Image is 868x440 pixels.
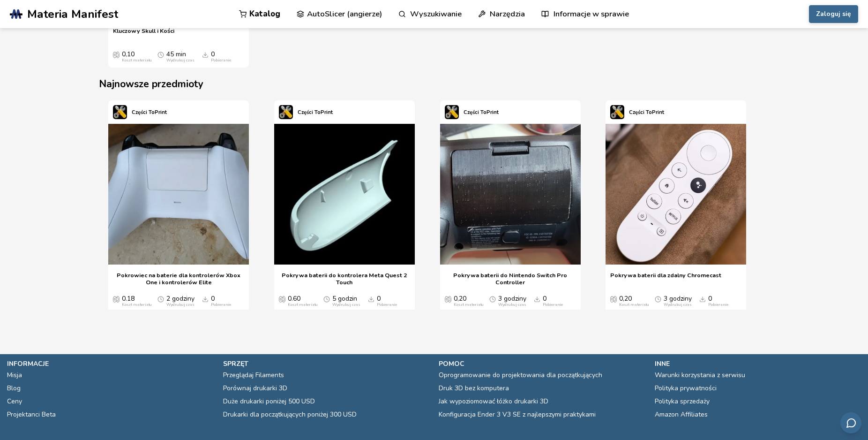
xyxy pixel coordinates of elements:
a: Amazon Affiliates [655,408,708,421]
a: Profil PartsToPrintCzęści ToPrint [606,100,669,124]
div: Wydrukuj czas [664,303,692,307]
a: Profil PartsToPrintCzęści ToPrint [440,100,503,124]
a: Pokrywa baterii do Nintendo Switch Pro Controller [445,272,576,286]
span: Pobieranie [534,295,540,303]
span: Pobieranie [368,295,374,303]
div: 0,10 [122,51,152,63]
div: 0.60 [288,295,318,307]
a: Jak wypoziomować łóżko drukarki 3D [439,395,548,408]
a: Projektanci Beta [7,408,56,421]
img: Profil PartsToPrint [445,105,459,119]
a: Polityka prywatności [655,382,717,395]
div: 0 [543,295,563,307]
span: Średni czas drukowania [157,295,164,303]
p: Części ToPrint [629,107,664,117]
a: Profil PartsToPrintCzęści ToPrint [274,100,337,124]
span: Pobieranie [699,295,706,303]
a: Kluczowy Skull i Kości [113,27,174,41]
a: Pokrowiec na baterie dla kontrolerów Xbox One i kontrolerów Elite [113,272,244,286]
h2: Najnowsze przedmioty [99,77,769,91]
p: Informacje [7,359,214,369]
span: Średni czas drukowania [157,51,164,58]
div: Koszt materiału [288,303,318,307]
swiper-slide: 1 / 4 [108,100,265,311]
swiper-slide: 4 / 4 [606,100,762,311]
span: Średni koszt [445,295,451,303]
a: Profil PartsToPrintCzęści ToPrint [108,100,172,124]
a: Konfiguracja Ender 3 V3 SE z najlepszymi praktykami [439,408,596,421]
span: Pobieranie [202,51,209,58]
a: Druk 3D bez komputera [439,382,509,395]
a: Drukarki dla początkujących poniżej 300 USD [223,408,357,421]
div: Koszt materiału [122,303,152,307]
div: Koszt materiału [454,303,484,307]
div: 5 godzin [332,295,360,307]
div: 0 [211,51,231,63]
p: Sprzęt [223,359,430,369]
div: Koszt materiału [122,58,152,63]
div: 0 [377,295,397,307]
img: Profil PartsToPrint [610,105,624,119]
a: Ceny [7,395,22,408]
a: Misja [7,369,22,382]
div: 0,20 [619,295,649,307]
img: Profil PartsToPrint [279,105,293,119]
a: Pokrywa baterii do kontrolera Meta Quest 2 Touch [279,272,410,286]
swiper-slide: 3 / 4 [440,100,597,311]
a: Polityka sprzedaży [655,395,710,408]
a: Warunki korzystania z serwisu [655,369,745,382]
div: Wydrukuj czas [498,303,526,307]
div: Wydrukuj czas [332,303,360,307]
div: Pobieranie [543,303,563,307]
swiper-slide: 2 / 4 [274,100,431,311]
p: Części ToPrint [464,107,499,117]
div: Pobieranie [708,303,728,307]
div: 45 min [166,51,195,63]
span: Średni koszt [610,295,617,303]
span: Średni koszt [113,295,120,303]
div: Koszt materiału [619,303,649,307]
p: Części ToPrint [132,107,167,117]
p: Części ToPrint [298,107,333,117]
span: Pobieranie [202,295,209,303]
div: Pobieranie [377,303,397,307]
img: Profil PartsToPrint [113,105,127,119]
p: Pomoc [439,359,645,369]
a: Blog [7,382,21,395]
span: Średni koszt [279,295,285,303]
button: Zaloguj się [809,5,858,23]
span: Materia Manifest [27,8,118,21]
a: Porównaj drukarki 3D [223,382,287,395]
span: Średni czas drukowania [489,295,496,303]
div: 3 godziny [498,295,526,307]
a: Pokrywa baterii dla zdalny Chromecast [610,272,721,286]
a: Przeglądaj Filaments [223,369,284,382]
div: 0,20 [454,295,484,307]
div: Wydrukuj czas [166,58,195,63]
div: Pobieranie [211,303,231,307]
div: 0 [211,295,231,307]
span: Średni koszt [113,51,120,58]
a: Duże drukarki poniżej 500 USD [223,395,315,408]
div: 3 godziny [664,295,692,307]
div: Wydrukuj czas [166,303,195,307]
div: 0.18 [122,295,152,307]
a: Oprogramowanie do projektowania dla początkujących [439,369,602,382]
div: 2 godziny [166,295,195,307]
div: 0 [708,295,728,307]
div: Pobieranie [211,58,231,63]
p: Inne [655,359,861,369]
span: Średni czas drukowania [655,295,661,303]
button: Wysyłaj informacje zwrotne przez e-mail [840,412,861,433]
span: Średni czas drukowania [323,295,330,303]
